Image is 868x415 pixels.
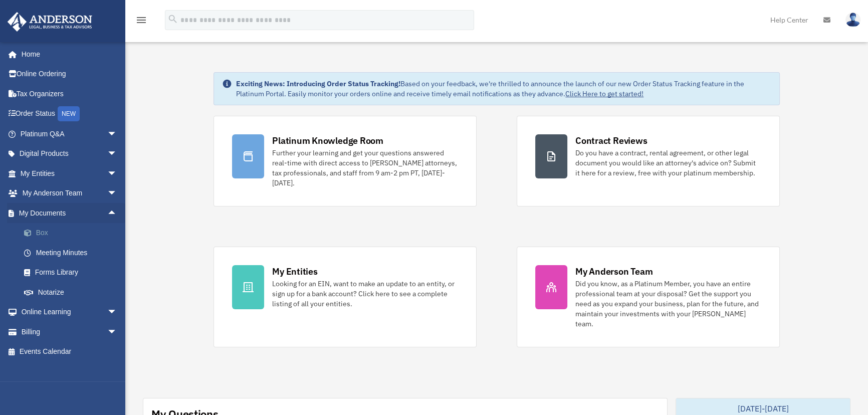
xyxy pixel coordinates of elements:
a: My Anderson Teamarrow_drop_down [7,183,132,203]
a: Digital Productsarrow_drop_down [7,144,132,164]
a: Online Learningarrow_drop_down [7,302,132,322]
a: Platinum Q&Aarrow_drop_down [7,124,132,144]
a: Meeting Minutes [14,243,132,263]
div: My Entities [272,265,317,278]
div: Contract Reviews [575,134,647,147]
img: User Pic [845,13,860,27]
div: NEW [58,106,80,121]
a: My Entitiesarrow_drop_down [7,163,132,183]
i: search [167,14,178,25]
div: Did you know, as a Platinum Member, you have an entire professional team at your disposal? Get th... [575,279,761,329]
a: Billingarrow_drop_down [7,322,132,342]
div: Platinum Knowledge Room [272,134,383,147]
div: Looking for an EIN, want to make an update to an entity, or sign up for a bank account? Click her... [272,279,458,309]
span: arrow_drop_down [107,302,127,323]
div: Based on your feedback, we're thrilled to announce the launch of our new Order Status Tracking fe... [236,79,771,99]
a: Events Calendar [7,342,132,362]
div: My Anderson Team [575,265,653,278]
a: Contract Reviews Do you have a contract, rental agreement, or other legal document you would like... [517,116,780,206]
a: Click Here to get started! [565,89,643,98]
strong: Exciting News: Introducing Order Status Tracking! [236,79,400,88]
a: Online Ordering [7,64,132,84]
a: Tax Organizers [7,84,132,104]
img: Anderson Advisors Platinum Portal [5,12,95,32]
span: arrow_drop_down [107,183,127,204]
a: Box [14,223,132,243]
a: My Anderson Team Did you know, as a Platinum Member, you have an entire professional team at your... [517,247,780,347]
a: Notarize [14,282,132,302]
div: Do you have a contract, rental agreement, or other legal document you would like an attorney's ad... [575,148,761,178]
div: Further your learning and get your questions answered real-time with direct access to [PERSON_NAM... [272,148,458,188]
span: arrow_drop_down [107,144,127,164]
i: menu [135,14,147,26]
a: Order StatusNEW [7,104,132,124]
a: Home [7,44,127,64]
a: My Documentsarrow_drop_up [7,203,132,223]
span: arrow_drop_down [107,124,127,144]
span: arrow_drop_down [107,322,127,342]
a: menu [135,18,147,26]
a: My Entities Looking for an EIN, want to make an update to an entity, or sign up for a bank accoun... [213,247,477,347]
span: arrow_drop_down [107,163,127,184]
a: Forms Library [14,263,132,283]
a: Platinum Knowledge Room Further your learning and get your questions answered real-time with dire... [213,116,477,206]
span: arrow_drop_up [107,203,127,224]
